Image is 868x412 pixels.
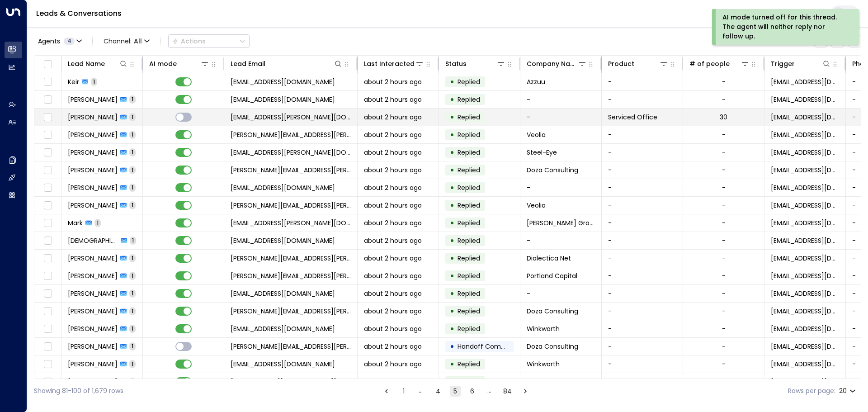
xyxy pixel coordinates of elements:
[520,285,602,302] td: -
[130,237,136,244] span: 1
[68,113,118,122] span: Luis Emmitt
[527,271,577,280] span: Portland Capital
[602,285,683,302] td: -
[68,360,118,369] span: Kamal
[68,95,118,104] span: James
[527,342,578,351] span: Doza Consulting
[68,130,118,139] span: Gavin Graveson
[450,180,454,195] div: •
[42,129,53,141] span: Toggle select row
[68,342,118,351] span: John Galloway
[527,148,557,157] span: Steel-Eye
[771,58,795,69] div: Trigger
[722,130,726,139] div: -
[364,218,422,227] span: about 2 hours ago
[722,148,726,157] div: -
[129,113,136,121] span: 1
[608,58,634,69] div: Product
[602,91,683,108] td: -
[445,58,467,69] div: Status
[771,377,839,386] span: noreply@notifications.hubspot.com
[527,324,560,333] span: Winkworth
[231,254,351,263] span: frederick.corkett@dialecticanet.com
[364,377,422,386] span: about 2 hours ago
[722,201,726,210] div: -
[68,201,118,210] span: Celia Gough
[839,384,858,398] div: 20
[94,219,101,227] span: 1
[231,113,351,122] span: luisfernando.emmitt@malldrops.com
[129,289,136,297] span: 1
[68,289,118,298] span: George
[364,113,422,122] span: about 2 hours ago
[149,58,209,69] div: AI mode
[722,95,726,104] div: -
[458,148,480,157] span: Replied
[100,35,153,47] button: Channel:All
[602,144,683,161] td: -
[722,236,726,245] div: -
[527,307,578,316] span: Doza Consulting
[720,113,727,122] div: 30
[458,236,480,245] span: Replied
[608,58,668,69] div: Product
[771,342,839,351] span: noreply@notifications.hubspot.com
[364,183,422,192] span: about 2 hours ago
[484,386,495,397] div: …
[450,127,454,142] div: •
[450,303,454,319] div: •
[381,386,392,397] button: Go to previous page
[520,386,531,397] button: Go to next page
[364,58,424,69] div: Last Interacted
[722,271,726,280] div: -
[458,271,480,280] span: Replied
[445,58,505,69] div: Status
[771,166,839,175] span: noreply@notifications.hubspot.com
[458,201,480,210] span: Replied
[450,268,454,284] div: •
[458,254,480,263] span: Replied
[450,92,454,107] div: •
[450,145,454,160] div: •
[231,307,351,316] span: laurence.jones@doza.consulting
[602,250,683,267] td: -
[42,306,53,317] span: Toggle select row
[38,38,60,44] span: Agents
[68,77,79,86] span: Keir
[231,148,351,157] span: rob.bernstein@steel-eye.com
[68,148,118,157] span: Rob Bernstein
[64,38,75,45] span: 4
[722,307,726,316] div: -
[42,94,53,105] span: Toggle select row
[458,183,480,192] span: Replied
[168,34,250,48] div: Button group with a nested menu
[42,59,53,70] span: Toggle select all
[771,271,839,280] span: noreply@notifications.hubspot.com
[520,232,602,249] td: -
[458,77,480,86] span: Replied
[602,161,683,179] td: -
[364,201,422,210] span: about 2 hours ago
[520,91,602,108] td: -
[231,360,335,369] span: kmakwana@winkworth.co.uk
[364,360,422,369] span: about 2 hours ago
[231,77,335,86] span: keir@azzuu.com
[722,324,726,333] div: -
[68,254,118,263] span: Frederick Corkett
[364,58,415,69] div: Last Interacted
[68,307,118,316] span: Laurence
[42,341,53,352] span: Toggle select row
[450,215,454,231] div: •
[722,342,726,351] div: -
[34,35,85,47] button: Agents4
[68,236,118,245] span: Christian Furness
[134,38,142,45] span: All
[771,95,839,104] span: noreply@notifications.hubspot.com
[450,321,454,336] div: •
[68,166,118,175] span: Michael Silverstone
[450,162,454,178] div: •
[602,320,683,337] td: -
[527,201,546,210] span: Veolia
[450,109,454,125] div: •
[788,386,835,396] label: Rows per page:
